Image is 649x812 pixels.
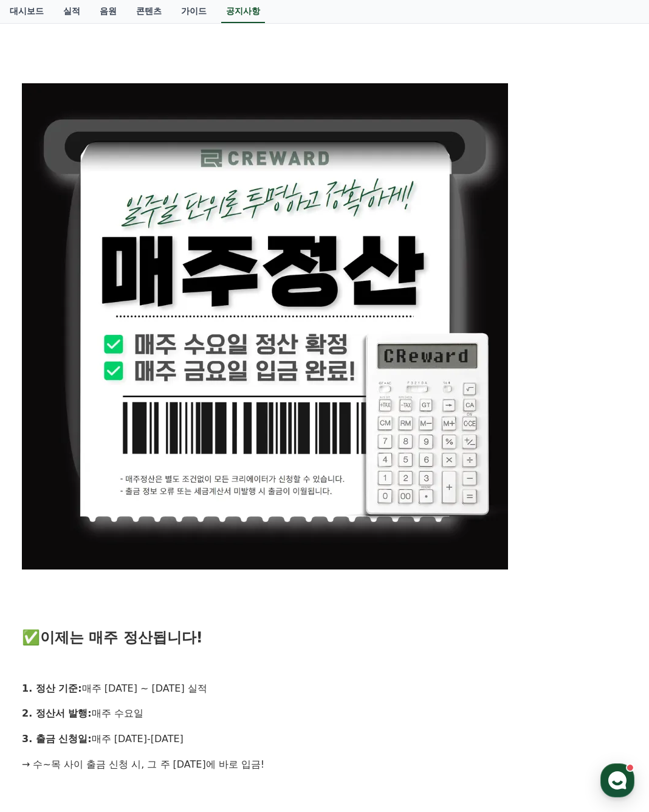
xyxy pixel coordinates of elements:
[22,707,92,719] strong: 2. 정산서 발행:
[22,731,627,747] p: 매주 [DATE]-[DATE]
[22,733,92,745] strong: 3. 출금 신청일:
[188,404,202,413] span: 설정
[22,683,82,694] strong: 1. 정산 기준:
[157,385,233,416] a: 설정
[22,83,508,569] img: YY05May%2027,%202025160422_b8efe46f7ecd319f9a2b95b405677adc5e559cc424ab44dc07670564c61ada3b.webp
[80,385,157,416] a: 대화
[4,385,80,416] a: 홈
[22,681,627,697] p: 매주 [DATE] ~ [DATE] 실적
[111,404,126,414] span: 대화
[22,757,627,772] p: → 수~목 사이 출금 신청 시, 그 주 [DATE]에 바로 입금!
[22,630,627,645] h3: ✅
[22,706,627,721] p: 매주 수요일
[40,629,203,646] strong: 이제는 매주 정산됩니다!
[38,404,46,413] span: 홈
